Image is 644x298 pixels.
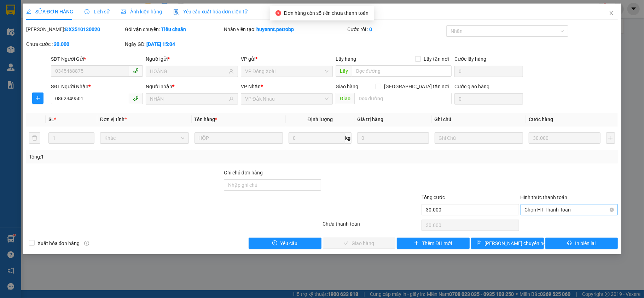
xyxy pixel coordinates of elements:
[51,55,143,63] div: SĐT Người Gửi
[485,239,552,247] span: [PERSON_NAME] chuyển hoàn
[35,239,83,247] span: Xuất hóa đơn hàng
[275,10,281,16] span: close-circle
[609,10,614,16] span: close
[256,26,294,32] b: huyennt.petrobp
[414,240,419,246] span: plus
[454,56,486,62] label: Cước lấy hàng
[280,239,297,247] span: Yêu cầu
[245,66,329,77] span: VP Đồng Xoài
[369,26,372,32] b: 0
[150,67,227,75] input: Tên người gửi
[173,9,179,15] img: icon
[85,9,89,14] span: clock-circle
[575,239,596,247] span: In biên lai
[435,132,523,144] input: Ghi Chú
[26,25,124,33] div: [PERSON_NAME]:
[249,238,321,249] button: exclamation-circleYêu cầu
[272,240,277,246] span: exclamation-circle
[454,93,523,105] input: Cước giao hàng
[29,132,40,144] button: delete
[322,220,421,232] div: Chưa thanh toán
[454,66,523,77] input: Cước lấy hàng
[567,240,572,246] span: printer
[100,117,127,122] span: Đơn vị tính
[602,4,621,23] button: Close
[454,84,489,89] label: Cước giao hàng
[344,132,352,144] span: kg
[529,117,553,122] span: Cước hàng
[133,68,139,73] span: phone
[195,132,283,144] input: VD: Bàn, Ghế
[477,240,482,246] span: save
[545,238,618,249] button: printerIn biên lai
[245,94,329,104] span: VP Đắk Nhau
[26,40,124,48] div: Chưa cước :
[284,10,369,16] span: Đơn hàng còn số tiền chưa thanh toán
[397,238,470,249] button: plusThêm ĐH mới
[125,25,222,33] div: Gói vận chuyển:
[146,55,238,63] div: Người gửi
[146,41,175,47] b: [DATE] 15:04
[104,133,185,143] span: Khác
[161,26,186,32] b: Tiêu chuẩn
[146,83,238,90] div: Người nhận
[606,132,615,144] button: plus
[33,95,43,101] span: plus
[422,239,452,247] span: Thêm ĐH mới
[65,26,100,32] b: ĐX2510130020
[471,238,544,249] button: save[PERSON_NAME] chuyển hoàn
[150,95,227,103] input: Tên người nhận
[84,241,89,246] span: info-circle
[48,117,54,122] span: SL
[229,69,234,74] span: user
[357,117,383,122] span: Giá trị hàng
[336,56,356,62] span: Lấy hàng
[347,25,445,33] div: Cước rồi :
[195,117,217,122] span: Tên hàng
[54,41,69,47] b: 30.000
[323,238,396,249] button: checkGiao hàng
[241,55,333,63] div: VP gửi
[308,117,333,122] span: Định lượng
[354,93,452,104] input: Dọc đường
[173,9,248,14] span: Yêu cầu xuất hóa đơn điện tử
[26,9,73,14] span: SỬA ĐƠN HÀNG
[357,132,429,144] input: 0
[521,195,568,200] label: Hình thức thanh toán
[26,9,31,14] span: edit
[610,208,614,212] span: close-circle
[352,65,452,77] input: Dọc đường
[241,84,261,89] span: VP Nhận
[432,113,526,126] th: Ghi chú
[336,84,358,89] span: Giao hàng
[32,93,43,104] button: plus
[529,132,600,144] input: 0
[224,179,321,191] input: Ghi chú đơn hàng
[422,195,445,200] span: Tổng cước
[336,93,354,104] span: Giao
[51,83,143,90] div: SĐT Người Nhận
[224,170,263,175] label: Ghi chú đơn hàng
[224,25,346,33] div: Nhân viên tạo:
[525,204,614,215] span: Chọn HT Thanh Toán
[121,9,162,14] span: Ảnh kiện hàng
[121,9,126,14] span: picture
[133,95,139,101] span: phone
[85,9,110,14] span: Lịch sử
[229,96,234,101] span: user
[29,153,249,161] div: Tổng: 1
[421,55,452,63] span: Lấy tận nơi
[336,65,352,77] span: Lấy
[125,40,222,48] div: Ngày GD:
[381,83,452,90] span: [GEOGRAPHIC_DATA] tận nơi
